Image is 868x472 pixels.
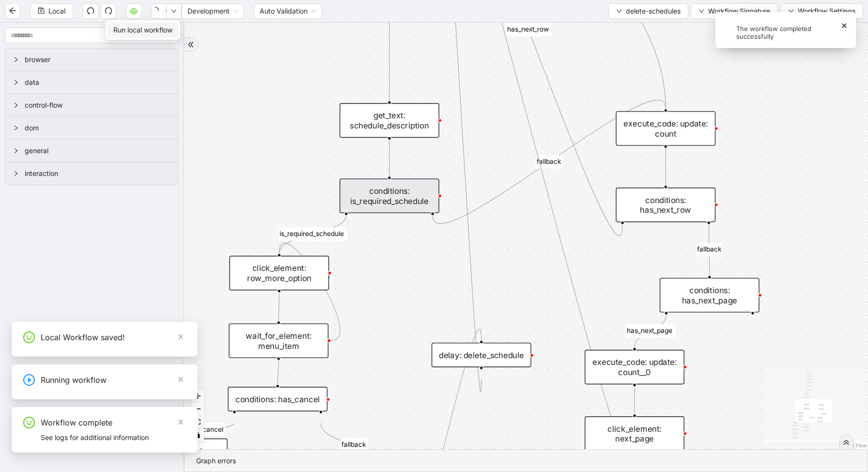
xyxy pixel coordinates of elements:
[228,387,327,411] div: conditions: has_cancel
[340,178,439,213] div: conditions: is_required_schedule
[41,432,186,443] div: See logs for additional information
[177,376,184,383] span: close
[5,3,20,19] button: arrow-left
[230,256,329,290] div: click_element: row_more_option
[736,25,835,40] div: The workflow completed successfully
[30,3,73,19] button: saveLocal
[187,41,194,48] span: double-right
[25,54,170,65] span: browser
[130,7,138,15] span: cloud-server
[25,168,170,179] span: interaction
[151,7,159,15] span: loading
[9,7,16,15] span: arrow-left
[616,188,715,222] div: conditions: has_next_row
[83,3,98,19] button: undo
[585,416,684,451] div: click_element: next_page
[5,71,178,94] div: data
[5,140,178,162] div: general
[166,7,173,15] span: play-circle
[41,374,186,386] div: Running workflow
[5,117,178,139] div: dom
[616,111,715,145] div: execute_code: update: count
[229,323,328,358] div: wait_for_element: menu_item
[843,439,850,446] span: double-right
[13,171,19,176] span: right
[101,3,116,19] button: redo
[191,403,204,416] button: zoom out
[340,103,439,138] div: get_text: schedule_description
[433,100,666,224] g: Edge from conditions: is_required_schedule to execute_code: update: count
[171,8,177,14] span: down
[660,278,759,312] div: conditions: has_next_pageplus-circle
[5,94,178,116] div: control-flow
[660,278,759,312] div: conditions: has_next_page
[432,343,531,367] div: delay: delete_schedule
[13,102,19,108] span: right
[38,7,45,14] span: save
[321,424,387,467] g: Edge from conditions: has_cancel to click_element: delete
[23,331,35,343] span: smile
[41,331,186,343] div: Local Workflow saved!
[41,417,186,428] div: Workflow complete
[696,224,723,275] g: Edge from conditions: has_next_row to conditions: has_next_page
[87,7,94,15] span: undo
[260,4,316,18] span: Auto Validation
[191,416,204,429] button: fit view
[178,423,234,436] g: Edge from conditions: has_cancel to click_element: cancel_retries
[279,292,279,321] g: Edge from click_element: row_more_option to wait_for_element: menu_item
[585,350,684,384] div: execute_code: update: count__0
[166,3,182,19] button: down
[691,3,778,19] button: downWorkflow Signature
[625,315,675,347] g: Edge from conditions: has_next_page to execute_code: update: count__0
[13,79,19,85] span: right
[841,442,867,448] a: React Flow attribution
[744,322,761,339] span: plus-circle
[187,4,238,18] span: Development
[191,390,204,403] button: zoom in
[13,125,19,131] span: right
[278,360,279,384] g: Edge from wait_for_element: menu_item to conditions: has_cancel
[196,456,856,466] div: Graph errors
[23,417,35,428] span: smile
[25,100,170,110] span: control-flow
[25,123,170,133] span: dom
[191,429,204,442] button: toggle interactivity
[278,215,347,253] g: Edge from conditions: is_required_schedule to click_element: row_more_option
[5,162,178,185] div: interaction
[25,77,170,88] span: data
[105,7,112,15] span: redo
[13,57,19,63] span: right
[23,374,35,386] span: play-circle
[608,3,688,19] button: downdelete-schedules
[177,333,184,340] span: close
[616,8,622,14] span: down
[177,419,184,425] span: close
[5,48,178,71] div: browser
[626,6,681,16] span: delete-schedules
[48,6,65,16] span: Local
[126,3,141,19] button: cloud-server
[13,148,19,154] span: right
[151,3,167,19] button: play-circle
[698,8,704,14] span: down
[279,243,340,340] g: Edge from wait_for_element: menu_item to click_element: row_more_option
[25,145,170,156] span: general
